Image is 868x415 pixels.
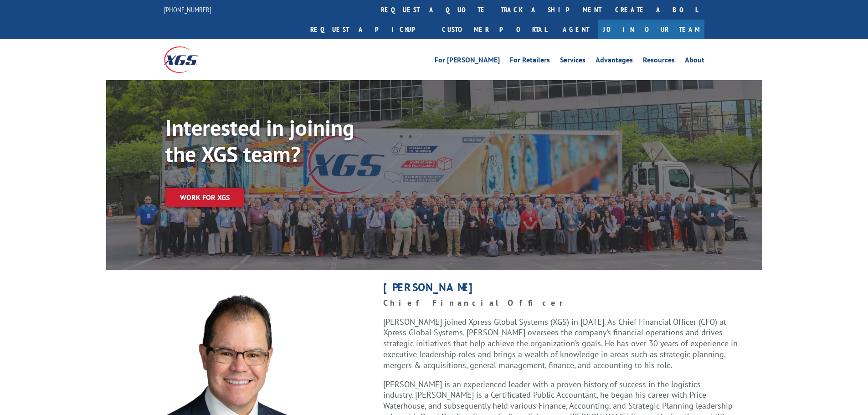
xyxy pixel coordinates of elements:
a: Join Our Team [598,20,704,39]
a: For Retailers [510,56,550,67]
a: Request a pickup [303,20,435,39]
p: [PERSON_NAME] joined Xpress Global Systems (XGS) in [DATE]. As Chief Financial Officer (CFO) at X... [383,317,748,379]
h1: the XGS team? [165,143,439,169]
a: For [PERSON_NAME] [435,56,500,67]
a: Services [560,56,586,67]
h1: Interested in joining [165,117,439,143]
a: Resources [643,56,675,67]
strong: Chief Financial Officer [383,297,576,308]
a: Work for XGS [165,188,244,207]
a: Advantages [596,56,633,67]
a: About [685,56,704,67]
a: Agent [554,20,598,39]
a: Customer Portal [435,20,554,39]
a: [PHONE_NUMBER] [164,5,211,14]
h1: [PERSON_NAME] [383,282,748,297]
